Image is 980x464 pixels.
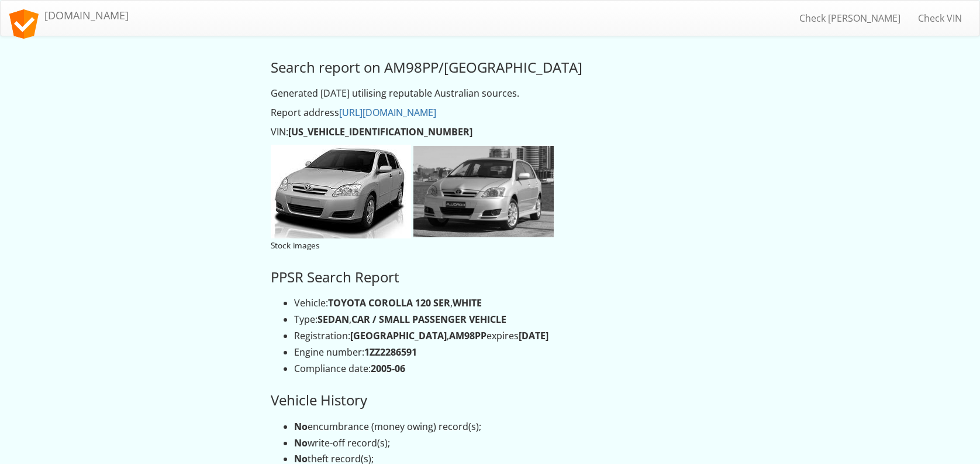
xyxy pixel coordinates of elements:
h3: Search report on AM98PP/[GEOGRAPHIC_DATA] [271,60,709,75]
a: [DOMAIN_NAME] [1,1,137,30]
p: Generated [DATE] utilising reputable Australian sources. [271,87,709,100]
strong: 2005-06 [371,362,405,375]
strong: No [294,420,308,433]
p: Report address [271,106,709,120]
img: logo.svg [9,9,39,39]
li: Vehicle: , [294,296,709,310]
strong: 1ZZ2286591 [364,346,417,359]
li: write-off record(s); [294,436,709,450]
strong: WHITE [453,296,482,309]
li: Engine number: [294,346,709,359]
a: [URL][DOMAIN_NAME] [339,106,436,119]
a: Check VIN [909,4,971,33]
li: Registration: , expires [294,329,709,343]
h3: Vehicle History [271,393,709,408]
small: Stock images [271,240,319,251]
strong: TOYOTA COROLLA 120 SER [328,296,450,309]
li: encumbrance (money owing) record(s); [294,420,709,434]
li: Compliance date: [294,362,709,376]
h3: PPSR Search Report [271,269,709,285]
a: Check [PERSON_NAME] [791,4,909,33]
strong: SEDAN [318,313,349,326]
li: Type: , [294,313,709,326]
strong: [DATE] [519,329,548,342]
strong: CAR / SMALL PASSENGER VEHICLE [351,313,506,326]
p: VIN: [271,125,709,139]
strong: No [294,436,308,449]
strong: AM98PP [449,329,486,342]
strong: [GEOGRAPHIC_DATA] [350,329,447,342]
strong: [US_VEHICLE_IDENTIFICATION_NUMBER] [288,125,472,138]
